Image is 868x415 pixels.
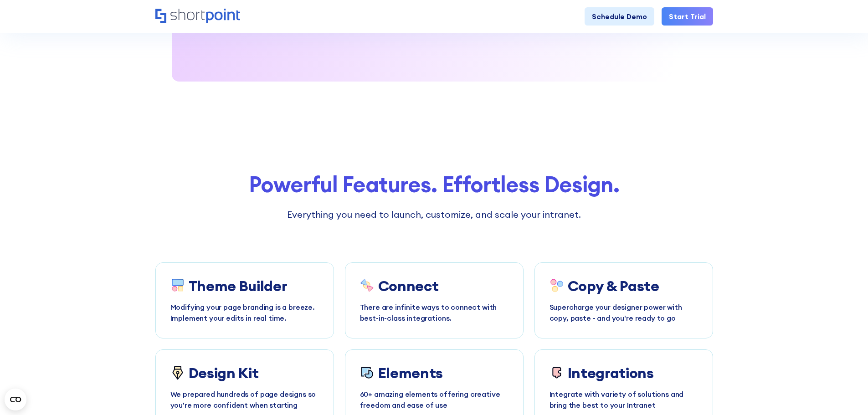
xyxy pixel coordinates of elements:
p: We prepared hundreds of page designs so you're more confident when starting [170,389,319,410]
a: Home [155,9,240,24]
p: There are infinite ways to connect with best-in-class integrations. [360,302,508,323]
button: Open CMP widget [5,389,26,410]
h3: Design Kit [189,364,259,381]
h3: Theme Builder [189,277,288,294]
div: Everything you need to launch, customize, and scale your intranet. [255,208,613,221]
a: Start Trial [662,7,713,26]
div: Powerful Features. Effortless Design. [155,173,713,197]
h3: Connect [378,277,439,294]
h3: Copy & Paste [568,277,659,294]
h3: Elements [378,364,443,381]
p: Supercharge your designer power with copy, paste - and you're ready to go [550,302,698,323]
p: 60+ amazing elements offering creative freedom and ease of use [360,389,508,410]
p: Integrate with variety of solutions and bring the best to your Intranet [550,389,698,410]
iframe: Chat Widget [704,309,868,415]
a: Schedule Demo [585,7,654,26]
p: Modifying your page branding is a breeze. Implement your edits in real time. [170,302,319,323]
h3: Integrations [568,364,654,381]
